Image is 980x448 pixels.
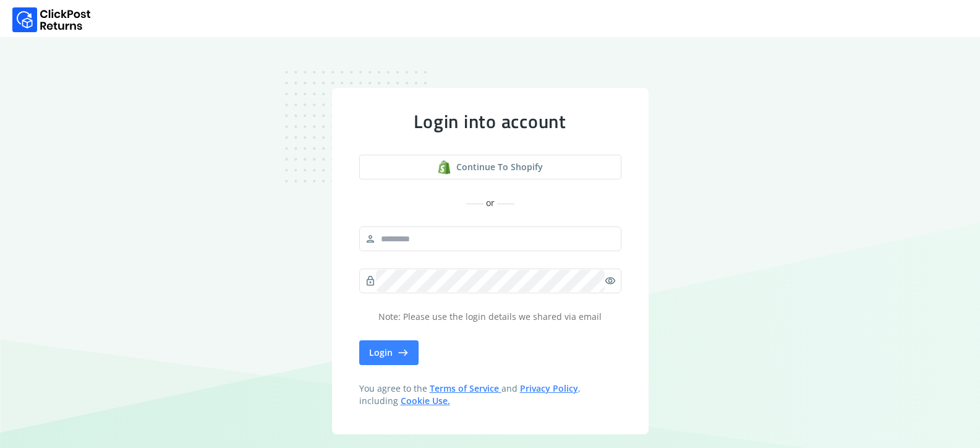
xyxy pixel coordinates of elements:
[359,155,621,179] a: shopify logoContinue to shopify
[430,382,501,394] a: Terms of Service
[520,382,578,394] a: Privacy Policy
[398,344,409,361] span: east
[605,272,616,290] span: visibility
[12,7,91,32] img: Logo
[359,110,621,132] div: Login into account
[437,160,451,174] img: shopify logo
[359,382,621,407] span: You agree to the and , including
[456,161,543,173] span: Continue to shopify
[401,395,450,407] a: Cookie Use.
[365,272,376,290] span: lock
[359,197,621,209] div: or
[359,155,621,179] button: Continue to shopify
[359,311,621,323] p: Note: Please use the login details we shared via email
[359,340,419,365] button: Login east
[365,230,376,248] span: person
